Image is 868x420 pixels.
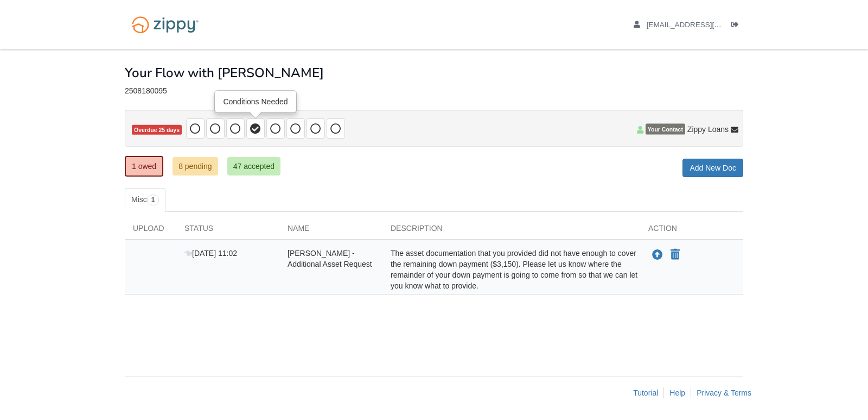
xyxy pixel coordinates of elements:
[184,249,237,258] span: [DATE] 11:02
[125,86,743,96] div: 2508180095
[215,91,295,112] div: Conditions Needed
[640,223,743,239] div: Action
[731,21,743,32] a: Log out
[288,249,372,268] span: [PERSON_NAME] - Additional Asset Request
[147,195,159,205] span: 1
[382,223,640,239] div: Description
[125,66,324,80] h1: Your Flow with [PERSON_NAME]
[682,159,743,177] a: Add New Doc
[125,156,163,177] a: 1 owed
[634,21,771,32] a: edit profile
[176,223,279,239] div: Status
[633,388,658,397] a: Tutorial
[646,124,685,135] span: Your Contact
[382,248,640,291] div: The asset documentation that you provided did not have enough to cover the remaining down payment...
[651,248,664,262] button: Upload Edward Olivares Lopez - Additional Asset Request
[125,223,176,239] div: Upload
[669,248,681,261] button: Declare Edward Olivares Lopez - Additional Asset Request not applicable
[125,188,165,212] a: Misc
[279,223,382,239] div: Name
[697,388,751,397] a: Privacy & Terms
[132,125,182,135] span: Overdue 25 days
[669,388,685,397] a: Help
[647,21,771,29] span: adominguez6804@gmail.com
[227,157,280,175] a: 47 accepted
[125,11,206,39] img: Logo
[687,124,729,135] span: Zippy Loans
[173,157,218,175] a: 8 pending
